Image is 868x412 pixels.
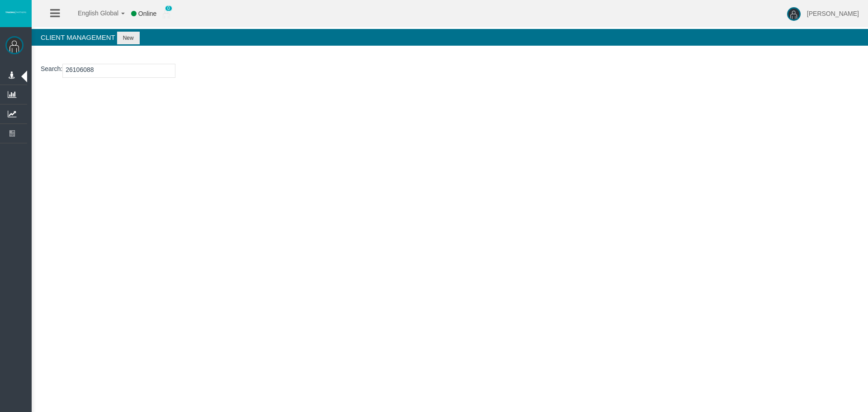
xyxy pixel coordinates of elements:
[41,64,61,74] label: Search
[5,10,27,14] img: logo.svg
[41,33,115,41] span: Client Management
[138,10,156,17] span: Online
[807,10,859,17] span: [PERSON_NAME]
[165,5,172,11] span: 0
[787,7,801,21] img: user-image
[41,64,859,78] p: :
[117,32,140,44] button: New
[163,9,170,19] img: user_small.png
[66,9,118,17] span: English Global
